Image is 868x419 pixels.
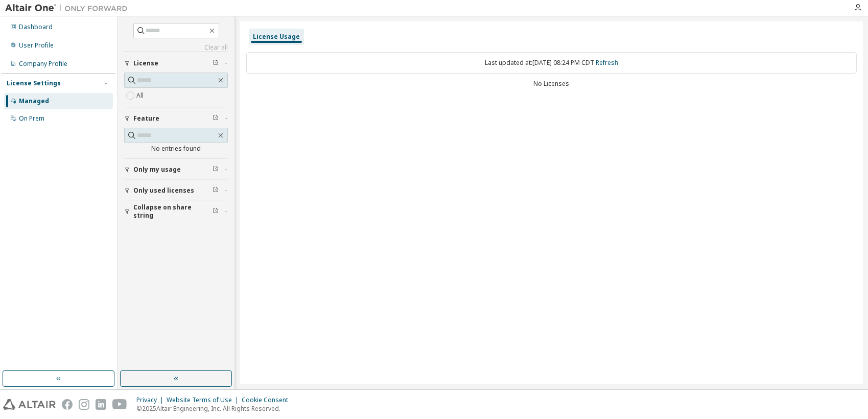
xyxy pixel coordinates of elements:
img: facebook.svg [62,399,73,410]
div: On Prem [19,114,44,123]
div: Privacy [136,396,167,404]
span: Clear filter [213,166,219,174]
span: Only used licenses [133,187,194,195]
div: Managed [19,97,49,105]
button: Only used licenses [124,179,228,202]
a: Clear all [124,43,228,52]
label: All [136,89,146,102]
span: Collapse on share string [133,203,213,220]
span: Feature [133,114,159,123]
img: youtube.svg [112,399,127,410]
div: No Licenses [246,80,857,88]
div: User Profile [19,41,54,50]
a: Refresh [596,58,618,67]
span: Clear filter [213,59,219,67]
button: Only my usage [124,158,228,181]
div: Dashboard [19,23,53,31]
span: Clear filter [213,187,219,195]
img: instagram.svg [79,399,89,410]
div: Last updated at: [DATE] 08:24 PM CDT [246,52,857,74]
button: Feature [124,107,228,130]
div: Cookie Consent [242,396,294,404]
div: Website Terms of Use [167,396,242,404]
div: License Settings [7,79,61,87]
div: Company Profile [19,60,67,68]
span: License [133,59,158,67]
span: Clear filter [213,114,219,123]
span: Only my usage [133,166,181,174]
div: No entries found [124,145,228,153]
div: License Usage [253,33,300,41]
img: altair_logo.svg [3,399,56,410]
button: Collapse on share string [124,200,228,223]
img: linkedin.svg [96,399,106,410]
span: Clear filter [213,207,219,216]
button: License [124,52,228,75]
p: © 2025 Altair Engineering, Inc. All Rights Reserved. [136,404,294,413]
img: Altair One [5,3,133,13]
